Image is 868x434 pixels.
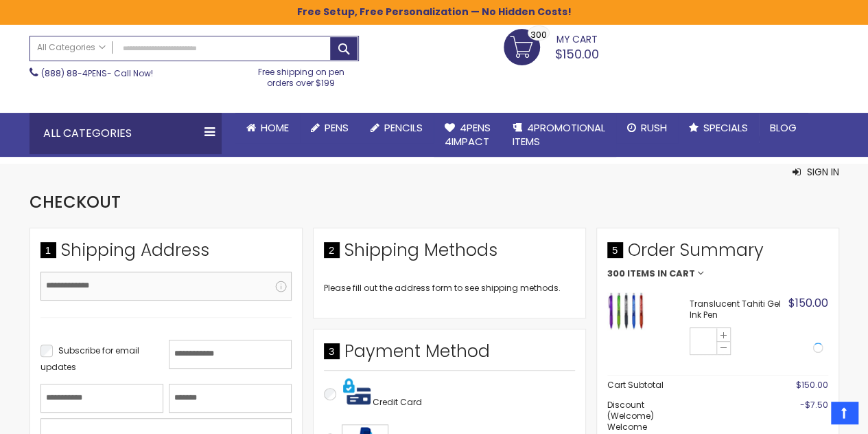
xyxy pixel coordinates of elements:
a: Home [235,113,300,143]
a: Pens [300,113,360,143]
span: Credit Card [373,396,422,408]
span: Subscribe for email updates [40,345,139,373]
span: 4Pens 4impact [445,120,491,149]
img: Pay with credit card [343,378,371,405]
div: Shipping Address [40,239,292,269]
span: Pencils [384,120,423,135]
span: Sign In [807,165,839,179]
span: Discount (welcome) [607,399,654,422]
span: Order Summary [607,239,828,269]
th: Cart Subtotal [607,376,677,395]
a: Rush [616,113,678,143]
span: Pens [325,120,349,135]
span: -$7.50 [800,399,828,411]
a: 4PROMOTIONALITEMS [502,113,616,158]
div: Free shipping on pen orders over $199 [244,61,359,89]
span: Rush [641,120,667,135]
strong: Translucent Tahiti Gel Ink Pen [690,299,785,321]
span: Home [261,120,289,135]
a: 4Pens4impact [434,113,502,158]
div: Payment Method [324,340,575,370]
div: Shipping Methods [324,239,575,269]
span: 300 [607,269,625,279]
a: Pencils [360,113,434,143]
div: All Categories [30,113,222,154]
span: Blog [770,120,797,135]
span: 4PROMOTIONAL ITEMS [513,120,605,149]
a: Blog [759,113,808,143]
span: $150.00 [788,295,828,311]
span: Items in Cart [627,269,695,279]
span: $150.00 [555,45,599,63]
span: $150.00 [796,379,828,391]
span: - Call Now! [41,67,153,79]
img: Translucent Tahiti Gel Ink Pen-Assorted [607,292,645,330]
span: 300 [530,28,547,41]
a: All Categories [30,36,113,59]
div: Please fill out the address form to see shipping methods. [324,283,575,294]
a: $150.00 300 [504,29,599,63]
span: Specials [703,120,748,135]
a: (888) 88-4PENS [41,67,107,79]
span: welcome [607,421,647,433]
a: Specials [678,113,759,143]
a: Top [831,402,858,424]
span: All Categories [37,42,106,53]
button: Sign In [793,165,839,179]
span: Checkout [30,191,121,213]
